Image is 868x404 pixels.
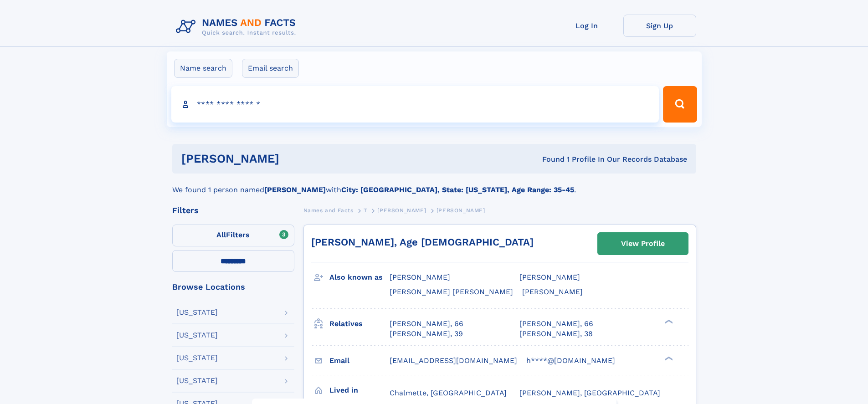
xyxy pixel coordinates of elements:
[172,15,303,39] img: Logo Names and Facts
[519,273,580,281] span: [PERSON_NAME]
[364,207,367,214] span: T
[522,287,583,296] span: [PERSON_NAME]
[172,225,294,246] label: Filters
[550,15,623,37] a: Log In
[390,319,463,329] a: [PERSON_NAME], 66
[176,332,218,339] div: [US_STATE]
[621,233,665,254] div: View Profile
[176,354,218,362] div: [US_STATE]
[171,86,659,123] input: search input
[216,230,226,239] span: All
[663,355,673,361] div: ❯
[390,389,507,397] span: Chalmette, [GEOGRAPHIC_DATA]
[519,319,593,329] a: [PERSON_NAME], 66
[172,206,294,215] div: Filters
[172,283,294,291] div: Browse Locations
[329,316,390,332] h3: Relatives
[242,59,299,78] label: Email search
[329,270,390,285] h3: Also known as
[390,356,517,365] span: [EMAIL_ADDRESS][DOMAIN_NAME]
[390,329,463,339] a: [PERSON_NAME], 39
[437,207,485,214] span: [PERSON_NAME]
[411,154,687,164] div: Found 1 Profile In Our Records Database
[364,205,367,216] a: T
[264,185,326,194] b: [PERSON_NAME]
[390,273,450,281] span: [PERSON_NAME]
[311,236,534,248] a: [PERSON_NAME], Age [DEMOGRAPHIC_DATA]
[519,329,593,339] a: [PERSON_NAME], 38
[598,233,688,255] a: View Profile
[377,207,426,214] span: [PERSON_NAME]
[329,353,390,368] h3: Email
[519,389,660,397] span: [PERSON_NAME], [GEOGRAPHIC_DATA]
[176,309,218,316] div: [US_STATE]
[390,287,513,296] span: [PERSON_NAME] [PERSON_NAME]
[377,205,426,216] a: [PERSON_NAME]
[181,153,411,164] h1: [PERSON_NAME]
[341,185,574,194] b: City: [GEOGRAPHIC_DATA], State: [US_STATE], Age Range: 35-45
[663,86,697,123] button: Search Button
[303,205,354,216] a: Names and Facts
[623,15,696,37] a: Sign Up
[663,318,673,324] div: ❯
[176,377,218,384] div: [US_STATE]
[329,383,390,398] h3: Lived in
[174,59,232,78] label: Name search
[172,174,696,195] div: We found 1 person named with .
